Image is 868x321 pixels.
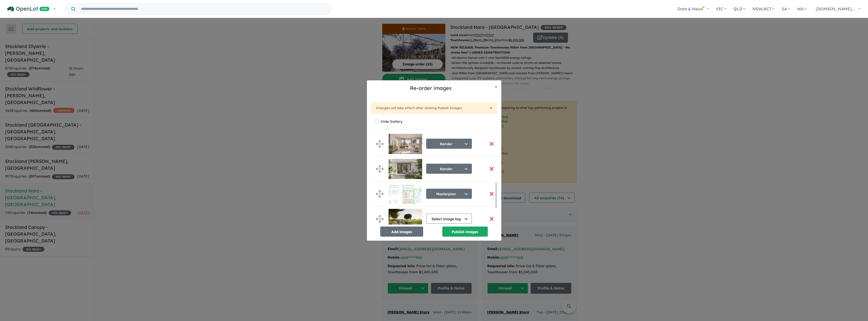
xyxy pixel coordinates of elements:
[7,6,49,12] img: Openlot PRO Logo White
[426,139,472,149] button: Render
[389,209,422,229] img: Stockland%20Nara%20-%20Beaconsfield___1749436628.jpg
[371,84,491,92] h5: Re-order images
[389,184,422,204] img: Stockland%20Nara%20-%20Beaconsfield%20___1747208980.jpg
[389,134,422,154] img: Stockland%20Nara%20-%20Beaconsfield%20___1739233685_1.jpg
[371,102,497,114] div: Changes will take effect after clicking Publish Images
[426,214,472,224] button: Select image tag
[376,190,384,198] img: drag.svg
[376,165,384,173] img: drag.svg
[376,140,384,148] img: drag.svg
[380,227,423,237] button: Add images
[816,6,855,11] span: [DOMAIN_NAME]...
[490,105,492,110] button: Close
[426,189,472,199] button: Masterplan
[490,105,492,110] span: ×
[389,159,422,179] img: Stockland%20Nara%20-%20Beaconsfield%20___1739233686.jpg
[381,118,402,125] label: Hide Gallery
[376,215,384,223] img: drag.svg
[495,84,497,89] span: ×
[76,4,330,14] input: Try estate name, suburb, builder or developer
[442,227,488,237] button: Publish images
[426,164,472,174] button: Render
